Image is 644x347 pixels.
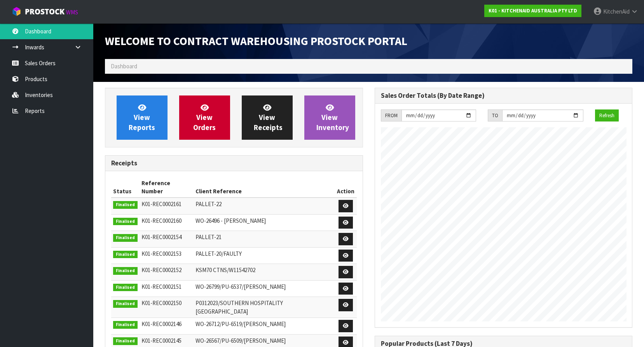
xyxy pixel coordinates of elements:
[595,109,619,122] button: Refresh
[113,201,138,209] span: Finalised
[25,7,65,17] span: ProStock
[488,109,502,122] div: TO
[111,62,137,70] span: Dashboard
[113,251,138,259] span: Finalised
[195,266,255,274] span: KSM70 CTNS/W11542702
[141,337,182,344] span: K01-REC0002145
[316,103,349,132] span: View Inventory
[141,217,182,224] span: K01-REC0002160
[195,299,283,315] span: P0312023/SOUTHERN HOSPITALITY [GEOGRAPHIC_DATA]
[141,233,182,241] span: K01-REC0002154
[105,34,407,48] span: Welcome to Contract Warehousing ProStock Portal
[66,9,78,16] small: WMS
[195,250,242,257] span: PALLET-20/FAULTY
[254,103,283,132] span: View Receipts
[141,320,182,328] span: K01-REC0002146
[489,7,577,14] strong: K01 - KITCHENAID AUSTRALIA PTY LTD
[117,95,168,140] a: ViewReports
[129,103,155,132] span: View Reports
[113,267,138,275] span: Finalised
[113,234,138,242] span: Finalised
[113,337,138,345] span: Finalised
[195,320,286,328] span: WO-26712/PU-6519/[PERSON_NAME]
[141,266,182,274] span: K01-REC0002152
[195,200,222,208] span: PALLET-22
[195,283,286,290] span: WO-26799/PU-6537/[PERSON_NAME]
[113,218,138,226] span: Finalised
[242,95,293,140] a: ViewReceipts
[141,299,182,307] span: K01-REC0002150
[141,200,182,208] span: K01-REC0002161
[603,8,630,15] span: KitchenAid
[193,103,216,132] span: View Orders
[111,160,357,167] h3: Receipts
[140,177,194,198] th: Reference Number
[113,300,138,308] span: Finalised
[304,95,355,140] a: ViewInventory
[335,177,356,198] th: Action
[111,177,140,198] th: Status
[179,95,230,140] a: ViewOrders
[194,177,335,198] th: Client Reference
[195,233,222,241] span: PALLET-21
[195,217,266,224] span: WO-26496 - [PERSON_NAME]
[12,7,21,16] img: cube-alt.png
[381,109,401,122] div: FROM
[141,250,182,257] span: K01-REC0002153
[113,284,138,291] span: Finalised
[141,283,182,290] span: K01-REC0002151
[381,92,627,99] h3: Sales Order Totals (By Date Range)
[195,337,286,344] span: WO-26567/PU-6509/[PERSON_NAME]
[113,321,138,329] span: Finalised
